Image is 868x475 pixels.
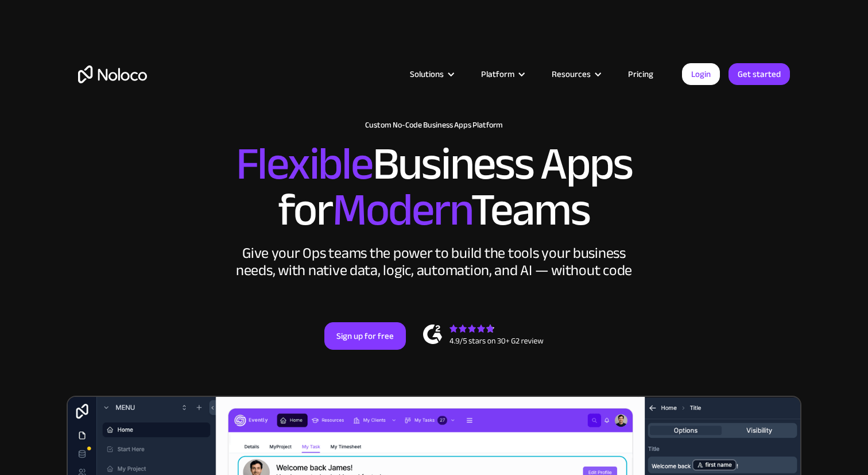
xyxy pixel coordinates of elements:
[396,67,467,82] div: Solutions
[682,63,720,85] a: Login
[537,67,614,82] div: Resources
[236,121,373,207] span: Flexible
[233,245,635,279] div: Give your Ops teams the power to build the tools your business needs, with native data, logic, au...
[552,67,591,82] div: Resources
[324,322,406,350] a: Sign up for free
[410,67,444,82] div: Solutions
[78,65,147,83] a: home
[467,67,537,82] div: Platform
[728,63,790,85] a: Get started
[78,141,790,233] h2: Business Apps for Teams
[614,67,668,82] a: Pricing
[481,67,514,82] div: Platform
[332,167,471,253] span: Modern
